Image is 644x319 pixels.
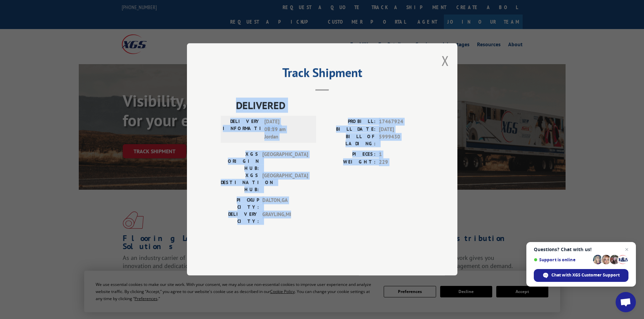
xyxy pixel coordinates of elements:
[236,98,424,113] span: DELIVERED
[322,133,376,148] label: BILL OF LADING:
[221,197,259,211] label: PICKUP CITY:
[262,172,308,193] span: [GEOGRAPHIC_DATA]
[379,126,424,133] span: [DATE]
[379,151,424,159] span: 1
[534,247,628,252] span: Questions? Chat with us!
[379,133,424,148] span: 5999430
[322,126,376,133] label: BILL DATE:
[551,272,620,278] span: Chat with XGS Customer Support
[623,245,631,254] span: Close chat
[221,68,424,81] h2: Track Shipment
[379,158,424,166] span: 229
[322,158,376,166] label: WEIGHT:
[379,118,424,126] span: 17467924
[262,211,308,225] span: GRAYLING , MI
[221,151,259,172] label: XGS ORIGIN HUB:
[322,151,376,159] label: PIECES:
[534,257,591,262] span: Support is online
[616,292,636,312] div: Open chat
[221,211,259,225] label: DELIVERY CITY:
[264,118,310,141] span: [DATE] 08:19 am Jordan
[223,118,261,141] label: DELIVERY INFORMATION:
[221,172,259,193] label: XGS DESTINATION HUB:
[442,52,449,70] button: Close modal
[262,151,308,172] span: [GEOGRAPHIC_DATA]
[262,197,308,211] span: DALTON , GA
[322,118,376,126] label: PROBILL:
[534,269,628,282] div: Chat with XGS Customer Support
